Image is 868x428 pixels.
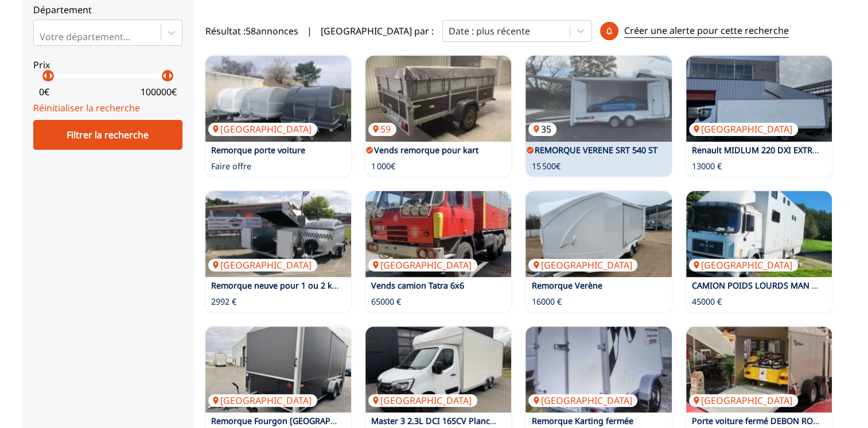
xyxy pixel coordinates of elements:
[368,123,396,135] p: 59
[692,161,722,172] p: 13000 €
[686,326,832,413] a: Porte voiture fermé DEBON ROADSTER 700 idéal petites autos[GEOGRAPHIC_DATA]
[534,145,657,155] a: REMORQUE VERENE SRT 540 ST
[44,69,58,83] p: arrow_right
[39,85,49,98] p: 0 €
[374,145,478,155] a: Vends remorque pour kart
[526,56,671,142] img: REMORQUE VERENE SRT 540 ST
[40,32,42,42] input: Votre département...
[365,56,511,142] a: Vends remorque pour kart59
[365,326,511,413] a: Master 3 2.3L DCI 165CV Plancher Cabine avec Hayon[GEOGRAPHIC_DATA]
[205,326,351,413] a: Remorque Fourgon Black Castle[GEOGRAPHIC_DATA]
[686,56,832,142] a: Renault MIDLUM 220 DXI EXTRA-LONG[GEOGRAPHIC_DATA]
[531,415,633,426] a: Remorque Karting fermée
[33,3,182,16] p: Département
[371,415,619,426] a: Master 3 2.3L DCI 165CV Plancher Cabine avec [PERSON_NAME]
[33,120,182,150] div: Filtrer la recherche
[208,259,317,271] p: [GEOGRAPHIC_DATA]
[526,56,671,142] a: REMORQUE VERENE SRT 540 ST35
[686,191,832,277] img: CAMION POIDS LOURDS MAN VASP aménagé et atelier
[321,25,434,37] p: [GEOGRAPHIC_DATA] par :
[526,191,671,277] img: Remorque Verène
[33,59,182,71] p: Prix
[689,259,798,271] p: [GEOGRAPHIC_DATA]
[211,280,455,291] a: Remorque neuve pour 1 ou 2 kart / KARTING - 500-750kg PTAC
[526,191,671,277] a: Remorque Verène[GEOGRAPHIC_DATA]
[686,56,832,142] img: Renault MIDLUM 220 DXI EXTRA-LONG
[205,191,351,277] a: Remorque neuve pour 1 ou 2 kart / KARTING - 500-750kg PTAC[GEOGRAPHIC_DATA]
[208,123,317,135] p: [GEOGRAPHIC_DATA]
[158,69,172,83] p: arrow_left
[526,326,671,413] img: Remorque Karting fermée
[211,145,305,155] a: Remorque porte voiture
[205,56,351,142] a: Remorque porte voiture[GEOGRAPHIC_DATA]
[686,191,832,277] a: CAMION POIDS LOURDS MAN VASP aménagé et atelier[GEOGRAPHIC_DATA]
[205,191,351,277] img: Remorque neuve pour 1 ou 2 kart / KARTING - 500-750kg PTAC
[526,326,671,413] a: Remorque Karting fermée[GEOGRAPHIC_DATA]
[307,25,312,37] span: |
[531,296,561,308] p: 16000 €
[531,161,560,172] p: 15 500€
[211,415,371,426] a: Remorque Fourgon [GEOGRAPHIC_DATA]
[531,280,602,291] a: Remorque Verène
[692,145,843,155] a: Renault MIDLUM 220 DXI EXTRA-LONG
[528,259,637,271] p: [GEOGRAPHIC_DATA]
[528,123,556,135] p: 35
[205,326,351,413] img: Remorque Fourgon Black Castle
[365,191,511,277] a: Vends camion Tatra 6x6[GEOGRAPHIC_DATA]
[624,24,789,37] p: Créer une alerte pour cette recherche
[371,296,401,308] p: 65000 €
[686,326,832,413] img: Porte voiture fermé DEBON ROADSTER 700 idéal petites autos
[371,280,464,291] a: Vends camion Tatra 6x6
[368,394,477,407] p: [GEOGRAPHIC_DATA]
[205,56,351,142] img: Remorque porte voiture
[368,259,477,271] p: [GEOGRAPHIC_DATA]
[211,296,236,308] p: 2992 €
[205,25,298,37] span: Résultat : 58 annonces
[528,394,637,407] p: [GEOGRAPHIC_DATA]
[141,85,177,98] p: 100000 €
[38,69,52,83] p: arrow_left
[365,56,511,142] img: Vends remorque pour kart
[211,161,251,172] p: Faire offre
[689,123,798,135] p: [GEOGRAPHIC_DATA]
[689,394,798,407] p: [GEOGRAPHIC_DATA]
[371,161,395,172] p: 1 000€
[365,191,511,277] img: Vends camion Tatra 6x6
[33,102,140,114] a: Réinitialiser la recherche
[365,326,511,413] img: Master 3 2.3L DCI 165CV Plancher Cabine avec Hayon
[164,69,177,83] p: arrow_right
[208,394,317,407] p: [GEOGRAPHIC_DATA]
[692,296,722,308] p: 45000 €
